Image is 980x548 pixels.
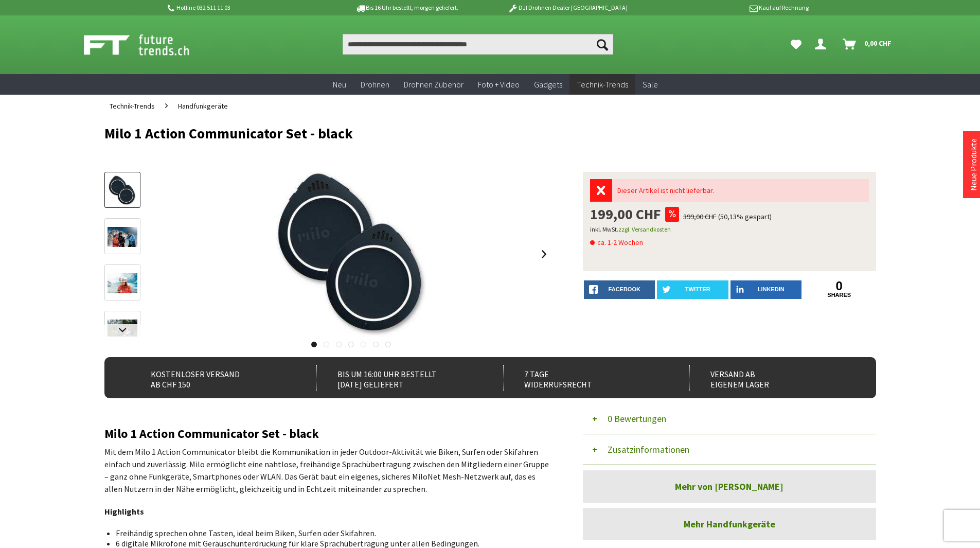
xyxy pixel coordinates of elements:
img: Vorschau: Milo 1 Action Communicator Set - black [109,175,136,205]
p: inkl. MwSt. [590,223,869,236]
h1: Milo 1 Action Communicator Set - black [104,126,722,141]
a: Drohnen [353,74,397,95]
span: Sale [643,79,658,90]
p: Kauf auf Rechnung [648,2,809,14]
a: Drohnen Zubehör [397,74,471,95]
span: twitter [685,286,710,292]
span: Technik-Trends [110,101,155,111]
h2: Milo 1 Action Communicator Set - black [104,427,552,440]
a: Technik-Trends [569,74,635,95]
span: (50,13% gespart) [718,212,772,221]
li: Freihändig sprechen ohne Tasten, ideal beim Biken, Surfen oder Skifahren. [116,528,544,538]
span: Technik-Trends [577,79,628,90]
strong: Highlights [104,506,144,517]
img: Milo 1 Action Communicator Set - black [276,172,426,337]
a: Mehr von [PERSON_NAME] [583,470,876,503]
a: Warenkorb [839,34,897,55]
button: 0 Bewertungen [583,403,876,434]
a: twitter [657,280,728,299]
span: Drohnen Zubehör [404,79,464,90]
a: facebook [584,280,655,299]
div: Kostenloser Versand ab CHF 150 [130,365,294,391]
img: Shop Futuretrends - zur Startseite wechseln [84,32,212,58]
span: ca. 1-2 Wochen [590,236,643,249]
p: Bis 16 Uhr bestellt, morgen geliefert. [327,2,487,14]
span: 399,00 CHF [683,212,717,221]
a: LinkedIn [730,280,802,299]
span: facebook [609,286,640,292]
div: Versand ab eigenem Lager [689,365,853,391]
p: DJI Drohnen Dealer [GEOGRAPHIC_DATA] [487,2,648,14]
a: Neu [326,74,353,95]
a: Meine Favoriten [786,34,807,55]
a: Mehr Handfunkgeräte [583,508,876,540]
p: Mit dem Milo 1 Action Communicator bleibt die Kommunikation in jeder Outdoor-Aktivität wie Biken,... [104,446,552,495]
a: Technik-Trends [104,95,160,117]
a: 0 [804,280,875,292]
a: zzgl. Versandkosten [618,225,671,233]
span: 199,00 CHF [590,207,661,221]
img: MILO [814,126,876,136]
a: Sale [635,74,665,95]
span: LinkedIn [758,286,785,292]
div: Bis um 16:00 Uhr bestellt [DATE] geliefert [316,365,480,391]
span: Handfunkgeräte [178,101,228,111]
button: Zusatzinformationen [583,434,876,465]
span: Drohnen [361,79,389,90]
p: Hotline 032 511 11 03 [166,2,327,14]
a: Gadgets [527,74,569,95]
a: Foto + Video [471,74,527,95]
div: 7 Tage Widerrufsrecht [503,365,667,391]
button: Suchen [592,34,613,55]
a: Neue Produkte [968,138,978,191]
span: Foto + Video [478,79,520,90]
a: shares [804,292,875,298]
a: Dein Konto [811,34,834,55]
input: Produkt, Marke, Kategorie, EAN, Artikelnummer… [343,34,613,55]
span: Gadgets [534,79,562,90]
div: Dieser Artikel ist nicht lieferbar. [612,179,869,202]
span: 0,00 CHF [864,35,892,51]
a: Handfunkgeräte [173,95,233,117]
span: Neu [333,79,346,90]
